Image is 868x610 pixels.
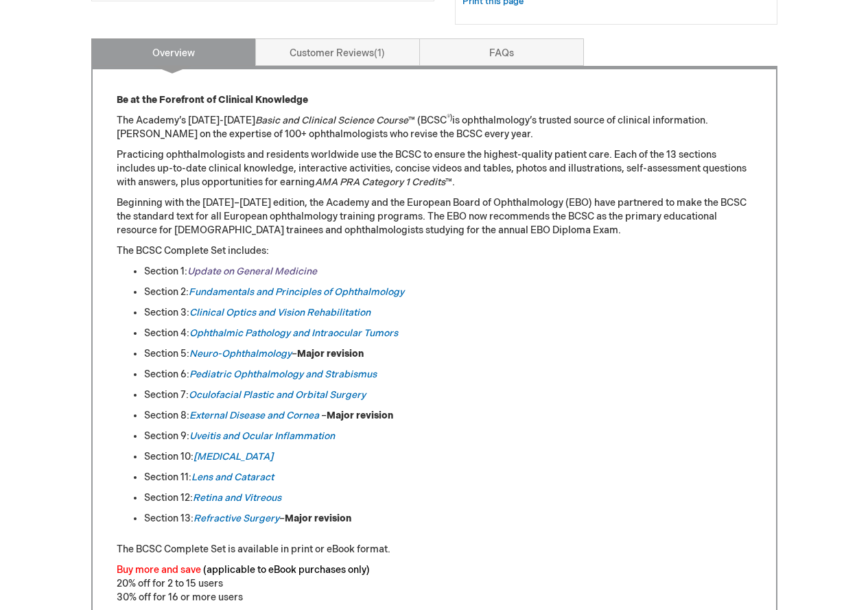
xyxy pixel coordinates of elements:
font: Buy more and save [117,564,201,576]
li: Section 3: [144,306,752,320]
p: Beginning with the [DATE]–[DATE] edition, the Academy and the European Board of Ophthalmology (EB... [117,196,752,237]
span: 1 [374,47,385,59]
a: External Disease and Cornea [189,410,319,421]
li: Section 7: [144,388,752,402]
a: FAQs [419,38,584,66]
p: Practicing ophthalmologists and residents worldwide use the BCSC to ensure the highest-quality pa... [117,148,752,189]
li: Section 6: [144,368,752,382]
a: Retina and Vitreous [193,492,281,504]
li: Section 8: – [144,409,752,423]
li: Section 4: [144,327,752,340]
strong: Major revision [297,348,364,360]
p: 20% off for 2 to 15 users 30% off for 16 or more users [117,563,752,605]
a: Ophthalmic Pathology and Intraocular Tumors [189,327,398,339]
li: Section 12: [144,491,752,505]
p: The BCSC Complete Set includes: [117,244,752,258]
a: Uveitis and Ocular Inflammation [189,430,335,442]
p: The BCSC Complete Set is available in print or eBook format. [117,543,752,556]
li: Section 10: [144,450,752,464]
sup: ®) [447,114,452,122]
strong: Be at the Forefront of Clinical Knowledge [117,94,308,106]
strong: Major revision [285,513,351,524]
a: Update on General Medicine [187,266,317,277]
a: [MEDICAL_DATA] [193,451,273,462]
p: The Academy’s [DATE]-[DATE] ™ (BCSC is ophthalmology’s trusted source of clinical information. [P... [117,114,752,141]
a: Neuro-Ophthalmology [189,348,292,360]
a: Pediatric Ophthalmology and Strabismus [189,368,377,380]
a: Fundamentals and Principles of Ophthalmology [189,286,404,298]
li: Section 13: – [144,512,752,526]
li: Section 9: [144,430,752,443]
em: Basic and Clinical Science Course [255,115,408,126]
a: Lens and Cataract [191,471,274,483]
li: Section 1: [144,265,752,279]
li: Section 5: – [144,347,752,361]
font: (applicable to eBook purchases only) [203,564,370,576]
strong: Major revision [327,410,393,421]
a: Customer Reviews1 [255,38,420,66]
li: Section 2: [144,285,752,299]
a: Refractive Surgery [193,513,279,524]
em: AMA PRA Category 1 Credits [315,176,445,188]
a: Overview [91,38,256,66]
a: Oculofacial Plastic and Orbital Surgery [189,389,366,401]
a: Clinical Optics and Vision Rehabilitation [189,307,371,318]
li: Section 11: [144,471,752,484]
